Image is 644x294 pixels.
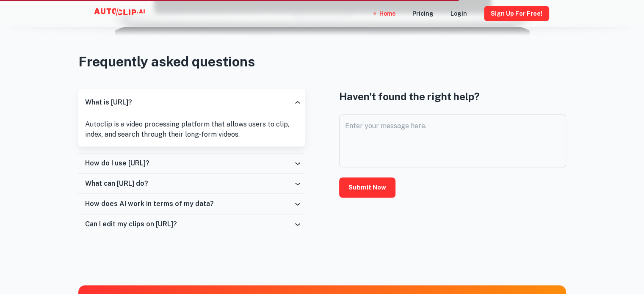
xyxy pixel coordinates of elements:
[339,177,395,198] button: Submit Now
[78,194,305,214] div: How does AI work in terms of my data?
[484,6,549,21] button: Sign Up for free!
[85,200,214,208] h6: How does AI work in terms of my data?
[78,173,305,194] div: What can [URL] do?
[78,153,305,173] div: How do I use [URL]?
[78,52,566,72] h3: Frequently asked questions
[85,220,177,228] h6: Can I edit my clips on [URL]?
[85,119,299,140] p: Autoclip is a video processing platform that allows users to clip, index, and search through thei...
[85,159,149,167] h6: How do I use [URL]?
[78,214,305,234] div: Can I edit my clips on [URL]?
[85,179,148,187] h6: What can [URL] do?
[78,89,305,116] div: What is [URL]?
[339,89,566,104] h4: Haven't found the right help?
[85,98,132,106] h6: What is [URL]?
